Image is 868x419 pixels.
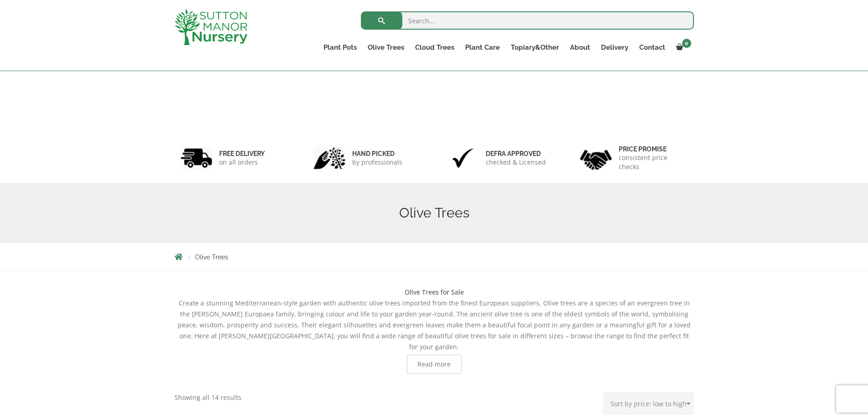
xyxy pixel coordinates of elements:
[405,288,464,296] b: Olive Trees for Sale
[682,39,691,48] span: 0
[565,41,596,54] a: About
[460,41,505,54] a: Plant Care
[603,392,694,415] select: Shop order
[580,144,612,172] img: 4.jpg
[180,146,212,170] img: 1.jpg
[486,158,546,167] p: checked & Licensed
[410,41,460,54] a: Cloud Trees
[361,11,694,30] input: Search...
[596,41,634,54] a: Delivery
[219,158,265,167] p: on all orders
[195,253,228,261] span: Olive Trees
[486,150,546,158] h6: Defra approved
[313,146,345,170] img: 2.jpg
[175,205,694,221] h1: Olive Trees
[318,41,362,54] a: Plant Pots
[417,361,451,367] span: Read more
[175,9,247,45] img: logo
[219,150,265,158] h6: FREE DELIVERY
[175,287,694,374] div: Create a stunning Mediterranean-style garden with authentic olive trees imported from the finest ...
[352,150,402,158] h6: hand picked
[619,145,688,153] h6: Price promise
[362,41,410,54] a: Olive Trees
[619,153,688,171] p: consistent price checks
[352,158,402,167] p: by professionals
[671,41,694,54] a: 0
[505,41,565,54] a: Topiary&Other
[175,392,241,403] p: Showing all 14 results
[175,253,694,260] nav: Breadcrumbs
[447,146,479,170] img: 3.jpg
[634,41,671,54] a: Contact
